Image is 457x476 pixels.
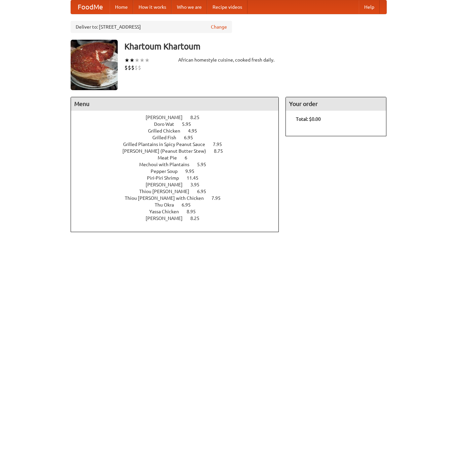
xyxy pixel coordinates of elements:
span: 8.75 [214,148,230,154]
li: ★ [140,57,145,64]
li: ★ [129,57,135,64]
a: Thiou [PERSON_NAME] with Chicken 7.95 [125,195,233,201]
a: Piri-Piri Shrimp 11.45 [147,175,211,181]
span: 6 [185,155,194,160]
span: 5.95 [197,162,213,167]
span: 6.95 [197,189,213,194]
li: $ [128,64,131,71]
li: $ [131,64,135,71]
a: [PERSON_NAME] 8.25 [146,115,212,120]
h3: Khartoum Khartoum [124,40,387,53]
li: $ [124,64,128,71]
span: Yassa Chicken [149,209,186,214]
span: Meat Pie [158,155,184,160]
span: Grilled Plantains in Spicy Peanut Sauce [123,142,212,147]
a: [PERSON_NAME] 3.95 [146,182,212,187]
a: [PERSON_NAME] 8.25 [146,216,212,221]
span: Piri-Piri Shrimp [147,175,186,181]
a: [PERSON_NAME] (Peanut Butter Stew) 8.75 [122,148,235,154]
span: 9.95 [185,169,201,174]
span: 3.95 [190,182,206,187]
li: $ [135,64,138,71]
a: Thiou [PERSON_NAME] 6.95 [139,189,219,194]
span: 6.95 [182,202,197,208]
span: Mechoui with Plantains [139,162,196,167]
h4: Menu [71,97,279,111]
span: 8.95 [187,209,202,214]
span: 6.95 [184,135,200,140]
span: 7.95 [213,142,229,147]
span: Thiou [PERSON_NAME] [139,189,196,194]
a: Recipe videos [207,0,247,14]
a: Yassa Chicken 8.95 [149,209,208,214]
span: Grilled Fish [152,135,183,140]
span: [PERSON_NAME] [146,115,189,120]
a: Change [211,24,227,30]
span: 4.95 [188,128,204,134]
a: Grilled Fish 6.95 [152,135,205,140]
a: Who we are [172,0,207,14]
a: Pepper Soup 9.95 [151,169,207,174]
a: Home [110,0,133,14]
span: Doro Wat [154,121,181,127]
h4: Your order [286,97,386,111]
li: ★ [135,57,140,64]
a: Meat Pie 6 [158,155,200,160]
a: How it works [133,0,172,14]
span: 7.95 [212,195,227,201]
span: 8.25 [190,216,206,221]
li: $ [138,64,141,71]
span: [PERSON_NAME] (Peanut Butter Stew) [122,148,213,154]
a: Thu Okra 6.95 [155,202,203,208]
span: Thiou [PERSON_NAME] with Chicken [125,195,211,201]
div: African homestyle cuisine, cooked fresh daily. [178,57,279,63]
span: 8.25 [190,115,206,120]
li: ★ [124,57,129,64]
div: Deliver to: [STREET_ADDRESS] [71,21,232,33]
a: Mechoui with Plantains 5.95 [139,162,219,167]
span: [PERSON_NAME] [146,216,189,221]
span: 11.45 [187,175,205,181]
span: [PERSON_NAME] [146,182,189,187]
a: Grilled Plantains in Spicy Peanut Sauce 7.95 [123,142,234,147]
a: FoodMe [71,0,110,14]
span: Grilled Chicken [148,128,187,134]
a: Help [359,0,380,14]
a: Doro Wat 5.95 [154,121,203,127]
b: Total: $0.00 [296,116,321,122]
span: 5.95 [182,121,198,127]
a: Grilled Chicken 4.95 [148,128,210,134]
span: Pepper Soup [151,169,184,174]
img: angular.jpg [71,40,118,90]
li: ★ [145,57,150,64]
span: Thu Okra [155,202,181,208]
